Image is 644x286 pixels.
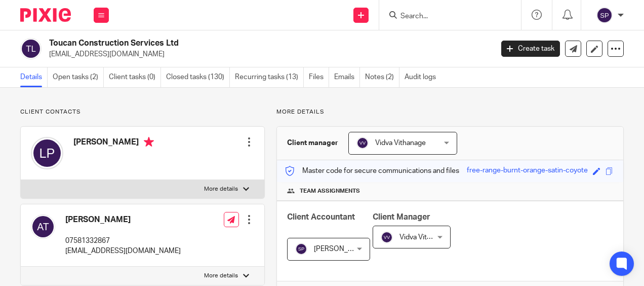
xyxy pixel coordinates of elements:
span: Team assignments [300,187,360,195]
a: Audit logs [405,67,441,87]
p: Master code for secure communications and files [285,166,459,176]
img: svg%3E [596,7,613,23]
a: Closed tasks (130) [166,67,230,87]
img: svg%3E [295,243,307,255]
span: Client Manager [373,213,430,221]
a: Client tasks (0) [109,67,161,87]
img: svg%3E [31,137,63,169]
span: Client Accountant [287,213,355,221]
div: free-range-burnt-orange-satin-coyote [467,165,588,177]
img: Pixie [20,8,71,22]
span: Vidva Vithanage [399,234,450,241]
span: [PERSON_NAME] [314,245,370,253]
a: Recurring tasks (13) [235,67,304,87]
input: Search [399,12,491,21]
img: svg%3E [31,214,55,239]
p: [EMAIL_ADDRESS][DOMAIN_NAME] [65,246,181,256]
p: More details [204,272,238,280]
img: svg%3E [356,137,369,149]
p: More details [204,185,238,193]
p: [EMAIL_ADDRESS][DOMAIN_NAME] [49,49,486,59]
a: Open tasks (2) [53,67,104,87]
a: Create task [501,41,560,57]
a: Files [309,67,329,87]
p: More details [276,108,624,116]
p: 07581332867 [65,236,181,246]
i: Primary [144,137,154,147]
h2: Toucan Construction Services Ltd [49,38,398,49]
h4: [PERSON_NAME] [65,214,181,225]
a: Emails [334,67,360,87]
img: svg%3E [20,38,42,59]
a: Details [20,67,48,87]
img: svg%3E [381,231,393,243]
span: Vidva Vithanage [375,139,426,147]
p: Client contacts [20,108,265,116]
h3: Client manager [287,138,338,148]
h4: [PERSON_NAME] [73,137,154,150]
a: Notes (2) [365,67,399,87]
